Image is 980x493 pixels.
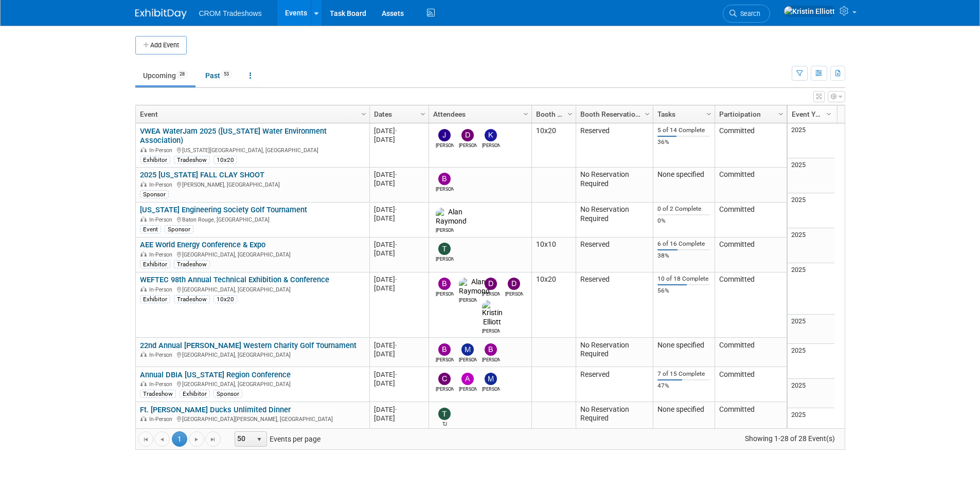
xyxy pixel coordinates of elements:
[213,390,242,398] div: Sponsor
[140,352,147,357] img: In-Person Event
[140,285,365,294] div: [GEOGRAPHIC_DATA], [GEOGRAPHIC_DATA]
[176,70,188,78] span: 28
[788,344,834,379] td: 2025
[461,129,474,141] img: Daniel Austria
[657,205,710,213] div: 0 of 2 Complete
[158,435,166,444] span: Go to the previous page
[719,105,780,123] a: Participation
[436,356,454,363] div: Branden Peterson
[536,105,569,123] a: Booth Size
[135,9,187,19] img: ExhibitDay
[485,278,497,290] img: Daniel Haugland
[172,431,187,447] span: 1
[715,367,787,402] td: Committed
[149,416,175,423] span: In-Person
[140,190,169,198] div: Sponsor
[459,278,490,296] img: Alan Raymond
[140,251,147,257] img: In-Person Event
[792,105,828,123] a: Event Year
[508,278,520,290] img: Daniel Austria
[788,158,834,193] td: 2025
[657,105,708,123] a: Tasks
[395,371,397,378] span: -
[140,205,307,214] a: [US_STATE] Engineering Society Golf Tournament
[395,341,397,349] span: -
[788,123,834,158] td: 2025
[438,343,451,356] img: Branden Peterson
[374,405,424,414] div: [DATE]
[576,272,653,338] td: Reserved
[438,243,451,255] img: Tod Green
[140,147,147,152] img: In-Person Event
[374,249,424,258] div: [DATE]
[149,286,175,293] span: In-Person
[657,287,710,295] div: 56%
[580,105,646,123] a: Booth Reservation Status
[657,240,710,248] div: 6 of 16 Complete
[576,402,653,431] td: No Reservation Required
[149,381,175,388] span: In-Person
[576,238,653,272] td: Reserved
[576,203,653,238] td: No Reservation Required
[374,105,422,123] a: Dates
[564,105,576,121] a: Column Settings
[419,110,427,118] span: Column Settings
[149,147,175,154] span: In-Person
[576,338,653,367] td: No Reservation Required
[221,70,232,78] span: 53
[140,275,329,284] a: WEFTEC 98th Annual Technical Exhibition & Conference
[174,156,210,164] div: Tradeshow
[138,431,153,447] a: Go to the first page
[459,141,477,149] div: Daniel Austria
[642,105,653,121] a: Column Settings
[461,343,474,356] img: Myers Carpenter
[149,251,175,258] span: In-Person
[482,290,500,298] div: Daniel Haugland
[140,126,327,145] a: VWEA WaterJam 2025 ([US_STATE] Water Environment Association)
[209,435,217,444] span: Go to the last page
[723,5,770,23] a: Search
[199,9,262,17] span: CROM Tradeshows
[140,170,264,179] a: 2025 [US_STATE] FALL CLAY SHOOT
[459,356,477,363] div: Myers Carpenter
[715,338,787,367] td: Committed
[715,203,787,238] td: Committed
[180,390,210,398] div: Exhibitor
[235,432,253,446] span: 50
[192,435,201,444] span: Go to the next page
[205,431,221,447] a: Go to the last page
[657,138,710,146] div: 36%
[374,170,424,179] div: [DATE]
[395,171,397,178] span: -
[360,110,368,118] span: Column Settings
[657,126,710,134] div: 5 of 14 Complete
[140,181,147,187] img: In-Person Event
[576,123,653,168] td: Reserved
[433,105,525,123] a: Attendees
[657,252,710,260] div: 38%
[436,290,454,298] div: Bobby Oyenarte
[149,181,175,188] span: In-Person
[643,110,651,118] span: Column Settings
[482,385,500,393] div: Michael Brandao
[522,110,530,118] span: Column Settings
[657,217,710,225] div: 0%
[140,405,291,414] a: Ft. [PERSON_NAME] Ducks Unlimited Dinner
[520,105,531,121] a: Column Settings
[141,435,150,444] span: Go to the first page
[140,260,170,268] div: Exhibitor
[657,370,710,378] div: 7 of 15 Complete
[788,228,834,263] td: 2025
[154,431,170,447] a: Go to the previous page
[374,350,424,358] div: [DATE]
[438,373,451,385] img: Cameron Kenyon
[140,390,176,398] div: Tradeshow
[436,385,454,393] div: Cameron Kenyon
[374,284,424,293] div: [DATE]
[436,208,467,226] img: Alan Raymond
[374,126,424,135] div: [DATE]
[221,431,331,447] span: Events per page
[825,110,833,118] span: Column Settings
[531,272,576,338] td: 10x20
[358,105,369,121] a: Column Settings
